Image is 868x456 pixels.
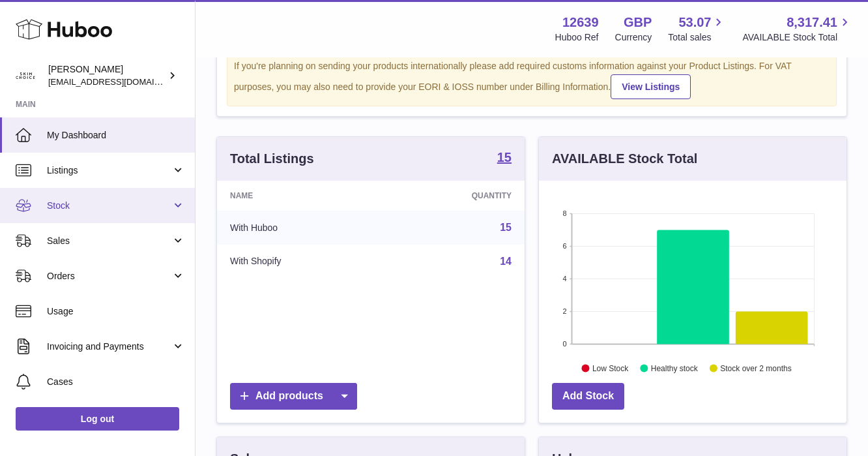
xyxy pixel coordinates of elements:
strong: 15 [497,151,512,164]
th: Quantity [383,181,525,211]
th: Name [217,181,383,211]
span: My Dashboard [47,129,185,142]
div: Currency [615,31,652,44]
h3: Total Listings [230,150,314,168]
span: 53.07 [678,14,711,31]
a: Add products [230,383,357,410]
text: 0 [562,340,566,348]
text: Low Stock [592,363,629,372]
img: admin@skinchoice.com [16,66,35,85]
a: View Listings [611,74,691,99]
div: [PERSON_NAME] [48,63,166,88]
text: Stock over 2 months [720,363,791,372]
text: 6 [562,242,566,250]
span: Listings [47,164,171,177]
strong: GBP [624,14,652,31]
div: If you're planning on sending your products internationally please add required customs informati... [234,60,830,99]
a: 15 [500,222,512,233]
text: 8 [562,209,566,217]
a: 15 [497,151,512,166]
span: Cases [47,376,185,388]
span: 8,317.41 [787,14,837,31]
a: 8,317.41 AVAILABLE Stock Total [742,14,852,44]
span: Sales [47,235,171,247]
a: Log out [16,407,179,431]
a: Add Stock [552,383,624,410]
td: With Huboo [217,211,383,245]
span: Stock [47,200,171,212]
h3: AVAILABLE Stock Total [552,150,697,168]
span: Usage [47,305,185,318]
text: 2 [562,307,566,315]
span: Total sales [668,31,726,44]
a: 53.07 Total sales [668,14,726,44]
text: 4 [562,275,566,282]
span: Invoicing and Payments [47,341,171,353]
td: With Shopify [217,245,383,279]
text: Healthy stock [651,363,699,372]
span: AVAILABLE Stock Total [742,31,852,44]
span: Orders [47,270,171,282]
strong: 12639 [562,14,599,31]
span: [EMAIL_ADDRESS][DOMAIN_NAME] [48,76,192,87]
a: 14 [500,256,512,267]
div: Huboo Ref [555,31,599,44]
